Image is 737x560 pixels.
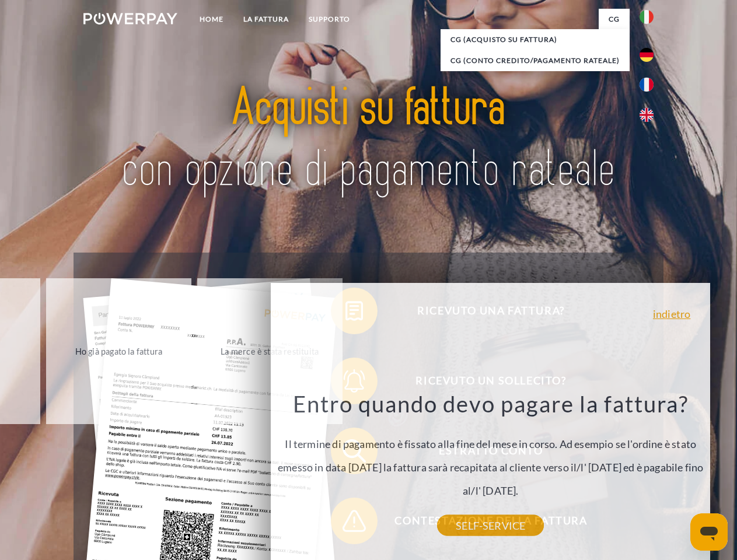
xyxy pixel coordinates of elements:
a: Home [190,9,233,30]
img: en [640,108,654,122]
a: LA FATTURA [233,9,299,30]
a: indietro [653,309,690,319]
img: fr [640,78,654,92]
a: CG (Acquisto su fattura) [441,29,630,50]
a: SELF-SERVICE [437,515,544,536]
div: Ho già pagato la fattura [53,343,184,359]
h3: Entro quando devo pagare la fattura? [278,390,704,418]
div: La merce è stata restituita [204,343,336,359]
div: Il termine di pagamento è fissato alla fine del mese in corso. Ad esempio se l'ordine è stato eme... [278,390,704,526]
a: Supporto [299,9,360,30]
a: CG [599,9,630,30]
img: logo-powerpay-white.svg [83,13,177,24]
img: title-powerpay_it.svg [111,56,626,223]
a: CG (Conto Credito/Pagamento rateale) [441,50,630,71]
iframe: Pulsante per aprire la finestra di messaggistica [690,513,728,551]
img: it [640,10,654,24]
img: de [640,48,654,62]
